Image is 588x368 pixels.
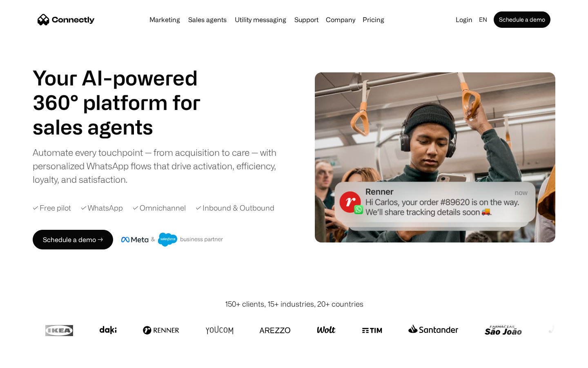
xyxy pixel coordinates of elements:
[33,114,220,139] div: 1 of 4
[121,233,223,247] img: Meta and Salesforce business partner badge.
[479,14,487,25] div: en
[146,16,183,23] a: Marketing
[326,14,355,25] div: Company
[33,114,220,139] div: carousel
[185,16,230,23] a: Sales agents
[494,11,550,28] a: Schedule a demo
[33,65,220,114] h1: Your AI-powered 360° platform for
[33,230,113,249] a: Schedule a demo →
[33,114,220,139] h1: sales agents
[81,202,123,213] div: ✓ WhatsApp
[16,354,49,365] ul: Language list
[476,14,492,25] div: en
[8,353,49,365] aside: Language selected: English
[133,202,186,213] div: ✓ Omnichannel
[33,146,290,186] div: Automate every touchpoint — from acquisition to care — with personalized WhatsApp flows that driv...
[232,16,290,23] a: Utility messaging
[452,14,476,25] a: Login
[196,202,274,213] div: ✓ Inbound & Outbound
[38,13,95,26] a: home
[359,16,388,23] a: Pricing
[323,14,358,25] div: Company
[291,16,322,23] a: Support
[225,298,363,310] div: 150+ clients, 15+ industries, 20+ countries
[33,202,71,213] div: ✓ Free pilot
